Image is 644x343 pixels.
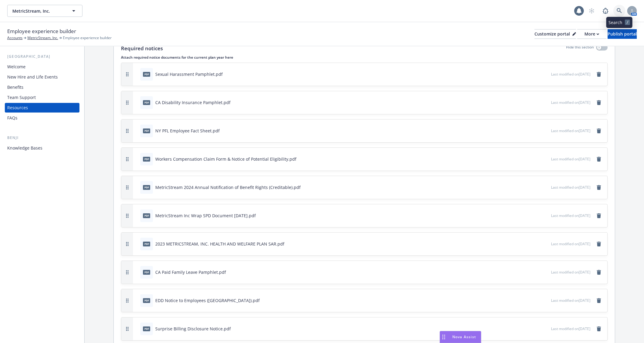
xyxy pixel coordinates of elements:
[5,135,79,141] div: Benji
[5,143,79,153] a: Knowledge Bases
[7,62,26,72] div: Welcome
[155,269,226,275] div: CA Paid Family Leave Pamphlet.pdf
[595,240,602,248] a: remove
[534,269,538,275] button: download file
[534,128,538,134] button: download file
[595,212,602,219] a: remove
[534,241,538,247] button: download file
[534,297,538,304] button: download file
[577,29,606,39] button: More
[155,71,223,77] div: Sexual Harassment Pamphlet.pdf
[566,45,594,52] p: Hide this section
[155,297,260,304] div: EDD Notice to Employees ([GEOGRAPHIC_DATA]).pdf
[155,326,231,332] div: Surprise Billing Disclosure Notice.pdf
[551,298,590,303] span: Last modified on [DATE]
[7,143,42,153] div: Knowledge Bases
[155,128,220,134] div: NY PFL Employee Fact Sheet.pdf
[5,72,79,82] a: New Hire and Life Events
[595,184,602,191] a: remove
[551,128,590,133] span: Last modified on [DATE]
[155,212,256,219] div: MetricStream Inc Wrap SPD Document [DATE].pdf
[551,270,590,275] span: Last modified on [DATE]
[595,99,602,106] a: remove
[121,45,163,52] p: Required notices
[534,29,576,39] div: Customize portal
[143,270,150,274] span: pdf
[440,331,447,343] div: Drag to move
[595,127,602,134] a: remove
[534,156,538,162] button: download file
[534,71,538,77] button: download file
[586,5,598,17] a: Start snowing
[551,241,590,246] span: Last modified on [DATE]
[595,71,602,78] a: remove
[155,99,231,106] div: CA Disability Insurance Pamphlet.pdf
[452,334,476,339] span: Nova Assist
[543,156,549,162] button: preview file
[7,35,23,41] a: Accounts
[551,213,590,218] span: Last modified on [DATE]
[121,55,608,60] p: Attach required notice documents for the current plan year here
[595,156,602,163] a: remove
[543,326,549,332] button: preview file
[5,93,79,102] a: Team Support
[155,156,296,162] div: Workers Compensation Claim Form & Notice of Potential Eligibility.pdf
[143,72,150,76] span: pdf
[543,212,549,219] button: preview file
[613,5,625,17] a: Search
[7,103,28,113] div: Resources
[599,5,611,17] a: Report a Bug
[534,212,538,219] button: download file
[543,99,549,106] button: preview file
[543,269,549,275] button: preview file
[608,29,637,39] div: Publish portal
[143,100,150,105] span: pdf
[595,325,602,332] a: remove
[584,29,599,39] div: More
[7,5,82,17] button: MetricStream, Inc.
[5,54,79,60] div: [GEOGRAPHIC_DATA]
[5,62,79,72] a: Welcome
[543,71,549,77] button: preview file
[143,326,150,331] span: pdf
[551,100,590,105] span: Last modified on [DATE]
[7,113,17,123] div: FAQs
[7,27,76,35] span: Employee experience builder
[27,35,58,41] a: MetricStream, Inc.
[534,99,538,106] button: download file
[7,93,36,102] div: Team Support
[543,184,549,190] button: preview file
[5,113,79,123] a: FAQs
[551,185,590,190] span: Last modified on [DATE]
[5,82,79,92] a: Benefits
[143,213,150,218] span: pdf
[5,103,79,113] a: Resources
[534,184,538,190] button: download file
[155,184,301,190] div: MetricStream 2024 Annual Notification of Benefit Rights (Creditable).pdf
[7,72,58,82] div: New Hire and Life Events
[143,185,150,190] span: pdf
[595,269,602,276] a: remove
[155,241,284,247] div: 2023 METRICSTREAM, INC. HEALTH AND WELFARE PLAN SAR.pdf
[543,241,549,247] button: preview file
[551,326,590,331] span: Last modified on [DATE]
[551,156,590,162] span: Last modified on [DATE]
[63,35,112,41] span: Employee experience builder
[543,128,549,134] button: preview file
[143,128,150,133] span: pdf
[608,29,637,39] button: Publish portal
[7,82,23,92] div: Benefits
[143,242,150,246] span: pdf
[595,297,602,304] a: remove
[143,157,150,161] span: pdf
[551,72,590,77] span: Last modified on [DATE]
[534,326,538,332] button: download file
[543,297,549,304] button: preview file
[12,8,64,14] span: MetricStream, Inc.
[440,331,481,343] button: Nova Assist
[534,29,576,39] button: Customize portal
[143,298,150,303] span: pdf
